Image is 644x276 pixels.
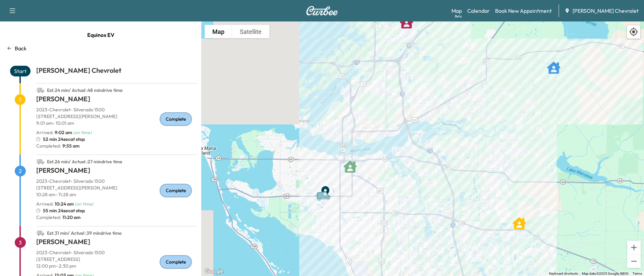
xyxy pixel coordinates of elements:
span: Est. 24 min / Actual : 48 min drive time [47,87,123,93]
div: Recenter map [627,25,641,39]
a: Terms (opens in new tab) [633,272,642,275]
h1: [PERSON_NAME] [36,166,197,178]
p: [STREET_ADDRESS][PERSON_NAME] [36,113,197,120]
a: Open this area in Google Maps (opens a new window) [203,267,225,276]
span: 1 [15,94,25,105]
div: Complete [160,112,192,126]
span: Equinox EV [87,28,114,42]
gmp-advanced-marker: bill taylor [513,213,526,227]
button: Keyboard shortcuts [549,271,578,276]
span: [PERSON_NAME] Chevrolet [573,7,639,15]
p: 2023 - Chevrolet - Silverado 1500 [36,249,197,256]
p: [STREET_ADDRESS][PERSON_NAME] [36,184,197,191]
span: Est. 31 min / Actual : 39 min drive time [47,230,122,236]
span: 2 [15,166,26,176]
span: 55 min 24sec at stop [43,207,85,214]
img: Google [203,267,225,276]
button: Zoom in [627,241,641,254]
span: 10:24 am [55,201,74,207]
a: MapBeta [451,7,462,15]
a: Book New Appointment [495,7,552,15]
span: 3 [15,237,26,248]
h1: [PERSON_NAME] Chevrolet [36,66,197,78]
span: 9:02 am [55,129,72,135]
span: 52 min 24sec at stop [43,136,85,143]
gmp-advanced-marker: lawrence seglem [547,58,560,71]
h1: [PERSON_NAME] [36,237,197,249]
span: Start [10,66,31,76]
span: 9:55 am [61,143,79,149]
h1: [PERSON_NAME] [36,94,197,106]
p: 2023 - Chevrolet - Silverado 1500 [36,106,197,113]
p: Back [15,44,26,52]
span: Map data ©2025 Google, INEGI [582,272,629,275]
a: Calendar [467,7,490,15]
p: 10:28 am - 11:28 am [36,191,197,198]
span: 11:20 am [61,214,80,221]
p: 12:00 pm - 2:30 pm [36,263,197,269]
p: Arrived : [36,201,74,207]
div: Complete [160,255,192,269]
div: Complete [160,184,192,197]
p: Arrived : [36,129,72,136]
p: 2023 - Chevrolet - Silverado 1500 [36,178,197,184]
span: ( on time ) [75,201,94,207]
p: Completed: [36,214,197,221]
button: Show satellite imagery [232,25,269,38]
gmp-advanced-marker: Wilson Eliodor [343,157,357,170]
button: Show street map [205,25,232,38]
p: [STREET_ADDRESS] [36,256,197,263]
button: Zoom out [627,255,641,268]
div: Beta [455,14,462,19]
gmp-advanced-marker: COLIN CRANKSHAW [400,12,413,26]
p: Completed: [36,143,197,149]
gmp-advanced-marker: Van [313,184,337,196]
gmp-advanced-marker: End Point [319,182,332,195]
span: Est. 26 min / Actual : 27 min drive time [47,159,122,165]
p: 9:01 am - 10:01 am [36,120,197,126]
img: Curbee Logo [306,6,338,15]
span: ( on time ) [73,129,92,135]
